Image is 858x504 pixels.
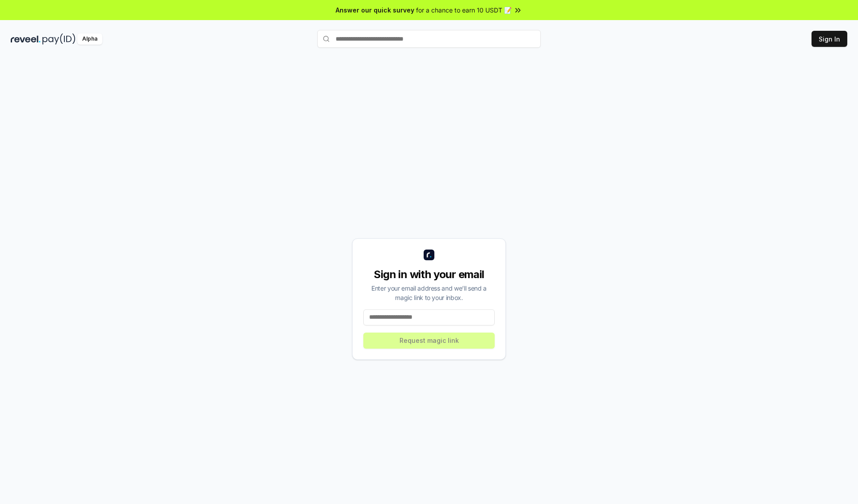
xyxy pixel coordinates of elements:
div: Sign in with your email [363,267,495,282]
span: Answer our quick survey [336,5,414,15]
img: logo_small [424,250,434,260]
img: reveel_dark [11,33,41,45]
button: Sign In [812,31,847,47]
img: pay_id [42,33,76,45]
div: Alpha [77,33,102,45]
span: for a chance to earn 10 USDT 📝 [416,5,512,15]
div: Enter your email address and we’ll send a magic link to your inbox. [363,283,495,302]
